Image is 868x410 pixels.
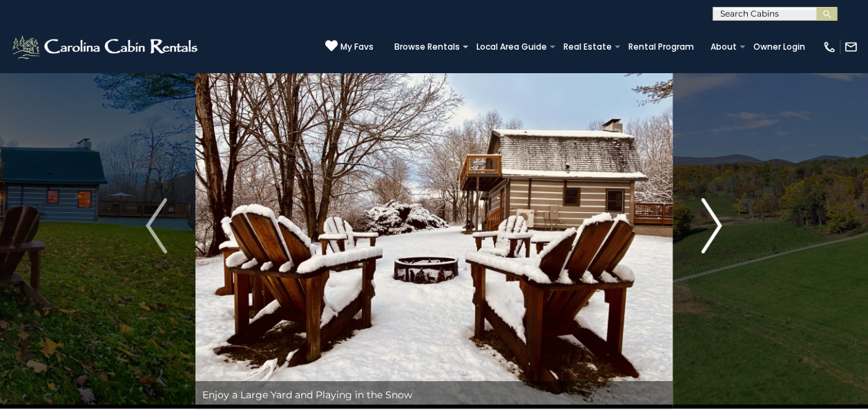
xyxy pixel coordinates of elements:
a: Real Estate [557,37,619,57]
img: phone-regular-white.png [822,40,836,54]
button: Next [673,43,750,409]
img: arrow [701,198,722,253]
img: arrow [146,198,166,253]
img: mail-regular-white.png [844,40,858,54]
span: My Favs [340,41,374,53]
a: Owner Login [746,37,812,57]
a: Rental Program [621,37,701,57]
a: Browse Rentals [387,37,467,57]
a: About [704,37,744,57]
div: Enjoy a Large Yard and Playing in the Snow [195,381,673,409]
a: My Favs [325,39,374,54]
a: Local Area Guide [470,37,554,57]
button: Previous [117,43,195,409]
img: White-1-2.png [10,33,202,61]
